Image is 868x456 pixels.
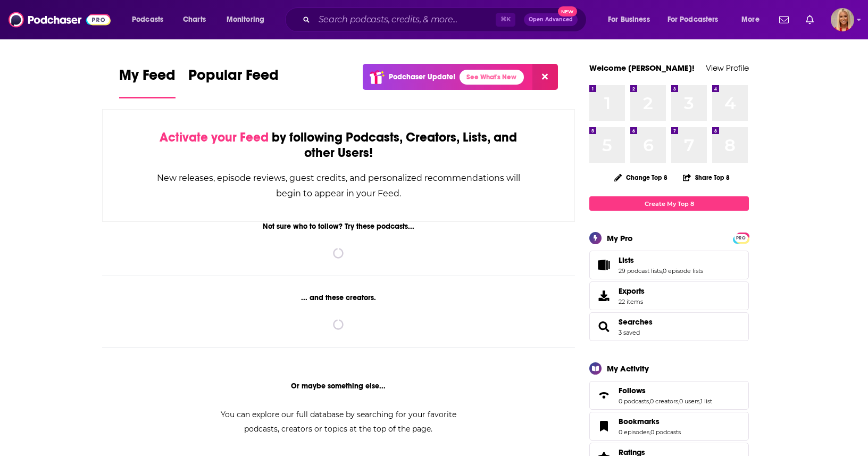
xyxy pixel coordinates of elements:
span: Lists [589,251,749,279]
span: Logged in as KymberleeBolden [831,8,854,31]
a: View Profile [706,63,749,73]
button: open menu [219,11,278,28]
span: Open Advanced [529,17,573,22]
span: Popular Feed [188,66,279,90]
a: Charts [176,11,212,28]
div: New releases, episode reviews, guest credits, and personalized recommendations will begin to appe... [156,170,521,201]
div: My Activity [607,363,649,374]
a: 0 creators [650,397,678,405]
span: , [649,397,650,405]
span: Podcasts [132,12,163,27]
button: Open AdvancedNew [524,13,578,26]
button: open menu [600,11,663,28]
img: User Profile [831,8,854,31]
div: ... and these creators. [102,293,575,302]
span: , [699,397,700,405]
a: Follows [593,388,614,403]
a: Lists [619,255,703,265]
div: by following Podcasts, Creators, Lists, and other Users! [156,130,521,161]
a: 0 users [679,397,699,405]
a: Follows [619,386,712,395]
a: Popular Feed [188,66,279,98]
a: 1 list [700,397,712,405]
span: Monitoring [227,12,264,27]
a: 3 saved [619,329,640,336]
span: Charts [183,12,206,27]
a: 0 podcasts [650,428,681,436]
span: Lists [619,255,634,265]
a: 0 episodes [619,428,649,436]
a: Show notifications dropdown [775,11,793,29]
span: Exports [593,288,614,303]
a: My Feed [119,66,176,98]
a: Welcome [PERSON_NAME]! [589,63,695,73]
div: You can explore our full database by searching for your favorite podcasts, creators or topics at ... [207,408,469,436]
a: Searches [619,317,653,327]
button: open menu [734,11,773,28]
a: Searches [593,319,614,334]
div: Or maybe something else... [102,382,575,391]
span: More [741,12,759,27]
button: Show profile menu [831,8,854,31]
button: open menu [124,11,177,28]
button: Share Top 8 [682,167,730,188]
span: Exports [619,286,645,296]
span: Activate your Feed [160,129,269,145]
div: Search podcasts, credits, & more... [295,7,597,32]
span: For Business [608,12,650,27]
a: 0 podcasts [619,397,649,405]
img: Podchaser - Follow, Share and Rate Podcasts [9,10,111,30]
span: PRO [735,234,747,242]
div: My Pro [607,233,633,243]
div: Not sure who to follow? Try these podcasts... [102,222,575,231]
input: Search podcasts, credits, & more... [314,11,496,28]
a: Exports [589,281,749,310]
a: See What's New [460,70,524,85]
a: Lists [593,258,614,272]
span: Bookmarks [619,417,660,426]
button: Change Top 8 [608,171,674,184]
a: 0 episode lists [663,267,703,275]
p: Podchaser Update! [389,72,455,81]
span: Follows [619,386,646,395]
a: Bookmarks [619,417,681,426]
span: My Feed [119,66,176,90]
a: 29 podcast lists [619,267,662,275]
span: Follows [589,381,749,410]
a: Create My Top 8 [589,196,749,211]
a: Show notifications dropdown [802,11,818,29]
span: , [678,397,679,405]
button: open menu [661,11,734,28]
span: For Podcasters [667,12,719,27]
span: , [662,267,663,275]
span: 22 items [619,298,645,305]
span: ⌘ K [496,13,515,27]
span: , [649,428,650,436]
a: Bookmarks [593,419,614,434]
span: New [558,6,577,16]
span: Bookmarks [589,412,749,441]
a: PRO [735,234,747,242]
span: Searches [589,312,749,341]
